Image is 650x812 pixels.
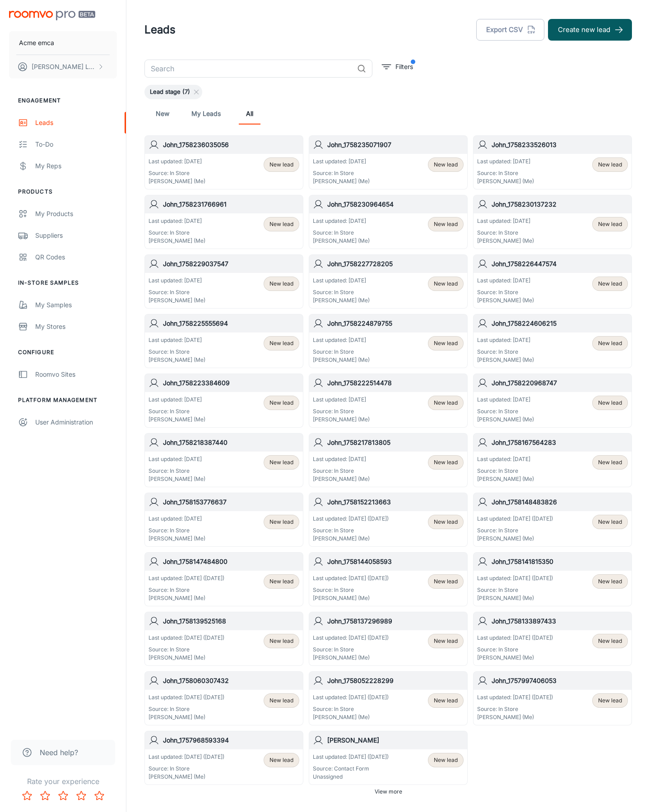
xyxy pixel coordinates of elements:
[327,676,464,686] h6: John_1758052228299
[269,577,293,586] span: New lead
[144,88,195,97] span: Lead stage (7)
[313,396,370,404] p: Last updated: [DATE]
[144,552,303,606] a: John_1758147484800Last updated: [DATE] ([DATE])Source: In Store[PERSON_NAME] (Me)New lead
[434,399,458,407] span: New lead
[327,140,464,150] h6: John_1758235071907
[313,765,389,773] p: Source: Contact Form
[149,415,205,424] p: [PERSON_NAME] (Me)
[40,747,78,758] span: Need help?
[35,118,117,128] div: Leads
[313,407,370,415] p: Source: In Store
[477,574,553,582] p: Last updated: [DATE] ([DATE])
[149,396,205,404] p: Last updated: [DATE]
[477,515,553,523] p: Last updated: [DATE] ([DATE])
[492,259,628,269] h6: John_1758226447574
[144,254,303,309] a: John_1758229037547Last updated: [DATE]Source: In Store[PERSON_NAME] (Me)New lead
[9,11,95,20] img: Roomvo PRO Beta
[149,693,224,701] p: Last updated: [DATE] ([DATE])
[144,85,202,99] div: Lead stage (7)
[269,399,293,407] span: New lead
[309,195,468,249] a: John_1758230964654Last updated: [DATE]Source: In Store[PERSON_NAME] (Me)New lead
[395,62,413,72] p: Filters
[313,288,370,296] p: Source: In Store
[477,634,553,642] p: Last updated: [DATE] ([DATE])
[9,31,117,55] button: Acme emca
[269,697,293,705] span: New lead
[477,646,553,654] p: Source: In Store
[149,177,205,185] p: [PERSON_NAME] (Me)
[313,646,389,654] p: Source: In Store
[477,177,534,185] p: [PERSON_NAME] (Me)
[327,438,464,448] h6: John_1758217813805
[327,199,464,209] h6: John_1758230964654
[313,277,370,285] p: Last updated: [DATE]
[313,634,389,642] p: Last updated: [DATE] ([DATE])
[191,103,221,125] a: My Leads
[313,336,370,344] p: Last updated: [DATE]
[309,374,468,428] a: John_1758222514478Last updated: [DATE]Source: In Store[PERSON_NAME] (Me)New lead
[309,671,468,725] a: John_1758052228299Last updated: [DATE] ([DATE])Source: In Store[PERSON_NAME] (Me)New lead
[473,493,632,547] a: John_1758148483826Last updated: [DATE] ([DATE])Source: In Store[PERSON_NAME] (Me)New lead
[434,756,458,764] span: New lead
[477,169,534,177] p: Source: In Store
[163,616,299,626] h6: John_1758139525168
[144,612,303,666] a: John_1758139525168Last updated: [DATE] ([DATE])Source: In Store[PERSON_NAME] (Me)New lead
[548,19,632,41] button: Create new lead
[149,356,205,364] p: [PERSON_NAME] (Me)
[473,671,632,725] a: John_1757997406053Last updated: [DATE] ([DATE])Source: In Store[PERSON_NAME] (Me)New lead
[492,676,628,686] h6: John_1757997406053
[477,407,534,415] p: Source: In Store
[72,787,90,805] button: Rate 4 star
[434,458,458,466] span: New lead
[149,288,205,296] p: Source: In Store
[149,407,205,415] p: Source: In Store
[327,378,464,388] h6: John_1758222514478
[149,535,205,543] p: [PERSON_NAME] (Me)
[327,259,464,269] h6: John_1758227728205
[473,135,632,189] a: John_1758233526013Last updated: [DATE]Source: In Store[PERSON_NAME] (Me)New lead
[477,296,534,304] p: [PERSON_NAME] (Me)
[149,455,205,463] p: Last updated: [DATE]
[35,209,117,219] div: My Products
[144,314,303,368] a: John_1758225555694Last updated: [DATE]Source: In Store[PERSON_NAME] (Me)New lead
[477,586,553,594] p: Source: In Store
[149,765,224,773] p: Source: In Store
[163,199,299,209] h6: John_1758231766961
[313,713,389,721] p: [PERSON_NAME] (Me)
[144,195,303,249] a: John_1758231766961Last updated: [DATE]Source: In Store[PERSON_NAME] (Me)New lead
[375,788,402,796] span: View more
[144,135,303,189] a: John_1758236035056Last updated: [DATE]Source: In Store[PERSON_NAME] (Me)New lead
[327,616,464,626] h6: John_1758137296989
[313,177,370,185] p: [PERSON_NAME] (Me)
[144,60,353,78] input: Search
[149,296,205,304] p: [PERSON_NAME] (Me)
[35,322,117,332] div: My Stores
[477,467,534,475] p: Source: In Store
[477,217,534,225] p: Last updated: [DATE]
[32,62,95,72] p: [PERSON_NAME] Leaptools
[149,169,205,177] p: Source: In Store
[152,103,173,125] a: New
[313,526,389,535] p: Source: In Store
[149,594,224,602] p: [PERSON_NAME] (Me)
[492,199,628,209] h6: John_1758230137232
[327,497,464,507] h6: John_1758152213663
[149,586,224,594] p: Source: In Store
[477,526,553,535] p: Source: In Store
[473,433,632,487] a: John_1758167564283Last updated: [DATE]Source: In Store[PERSON_NAME] (Me)New lead
[473,374,632,428] a: John_1758220968747Last updated: [DATE]Source: In Store[PERSON_NAME] (Me)New lead
[327,735,464,745] h6: [PERSON_NAME]
[313,237,370,245] p: [PERSON_NAME] (Me)
[149,526,205,535] p: Source: In Store
[327,318,464,328] h6: John_1758224879755
[19,38,54,48] p: Acme emca
[598,339,622,347] span: New lead
[598,518,622,526] span: New lead
[239,103,260,125] a: All
[149,217,205,225] p: Last updated: [DATE]
[149,654,224,662] p: [PERSON_NAME] (Me)
[313,535,389,543] p: [PERSON_NAME] (Me)
[269,518,293,526] span: New lead
[149,646,224,654] p: Source: In Store
[477,237,534,245] p: [PERSON_NAME] (Me)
